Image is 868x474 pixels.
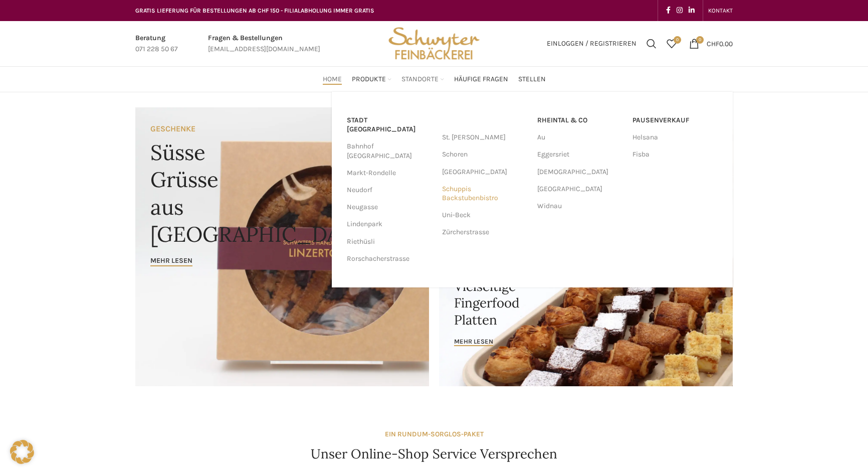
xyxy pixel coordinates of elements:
[347,250,432,267] a: Rorschacherstrasse
[385,21,483,66] img: Bäckerei Schwyter
[442,129,527,146] a: St. [PERSON_NAME]
[385,430,484,438] strong: EIN RUNDUM-SORGLOS-PAKET
[352,69,391,89] a: Produkte
[347,233,432,250] a: Riethüsli
[537,112,622,129] a: RHEINTAL & CO
[537,164,622,181] a: [DEMOGRAPHIC_DATA]
[454,69,508,89] a: Häufige Fragen
[442,146,527,163] a: Schoren
[208,33,320,55] a: Infobox link
[442,207,527,224] a: Uni-Beck
[442,224,527,241] a: Zürcherstrasse
[663,4,674,18] a: Facebook social link
[135,7,374,14] span: GRATIS LIEFERUNG FÜR BESTELLUNGEN AB CHF 150 - FILIALABHOLUNG IMMER GRATIS
[347,216,432,233] a: Lindenpark
[130,69,738,89] div: Main navigation
[684,34,738,54] a: 0 CHF0.00
[686,4,698,18] a: Linkedin social link
[518,69,546,89] a: Stellen
[708,7,733,14] span: KONTAKT
[323,69,342,89] a: Home
[347,112,432,138] a: Stadt [GEOGRAPHIC_DATA]
[311,445,557,463] h4: Unser Online-Shop Service Versprechen
[442,181,527,207] a: Schuppis Backstubenbistro
[537,198,622,215] a: Widnau
[352,75,386,84] span: Produkte
[323,75,342,84] span: Home
[347,165,432,182] a: Markt-Rondelle
[542,34,641,54] a: Einloggen / Registrieren
[135,33,178,55] a: Infobox link
[547,40,636,47] span: Einloggen / Registrieren
[632,146,718,163] a: Fisba
[401,75,439,84] span: Standorte
[632,129,718,146] a: Helsana
[662,34,682,54] div: Meine Wunschliste
[347,182,432,199] a: Neudorf
[439,246,733,386] a: Banner link
[662,34,682,54] a: 0
[632,112,718,129] a: Pausenverkauf
[518,75,546,84] span: Stellen
[347,199,432,216] a: Neugasse
[537,129,622,146] a: Au
[442,164,527,181] a: [GEOGRAPHIC_DATA]
[674,36,681,44] span: 0
[401,69,444,89] a: Standorte
[703,1,738,21] div: Secondary navigation
[537,181,622,198] a: [GEOGRAPHIC_DATA]
[347,138,432,164] a: Bahnhof [GEOGRAPHIC_DATA]
[385,39,483,47] a: Site logo
[696,36,704,44] span: 0
[641,34,662,54] a: Suchen
[708,1,733,21] a: KONTAKT
[537,146,622,163] a: Eggersriet
[135,107,429,386] a: Banner link
[707,39,719,48] span: CHF
[674,4,686,18] a: Instagram social link
[707,39,733,48] bdi: 0.00
[454,75,508,84] span: Häufige Fragen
